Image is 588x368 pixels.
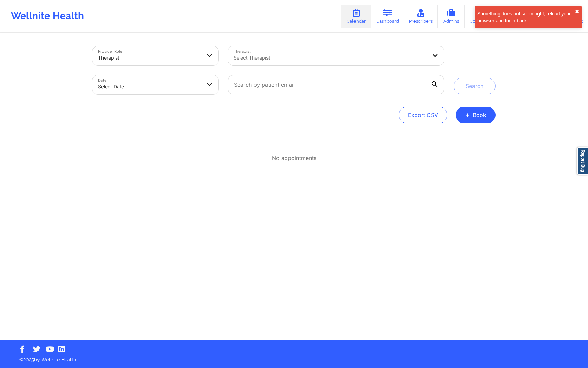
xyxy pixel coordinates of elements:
[575,9,579,14] button: close
[456,107,496,123] button: +Book
[465,113,470,117] span: +
[272,154,316,162] p: No appointments
[341,5,371,28] a: Calendar
[577,147,588,175] a: Report Bug
[454,78,496,94] button: Search
[371,5,404,28] a: Dashboard
[465,5,493,28] a: Coaches
[98,50,201,65] div: Therapist
[438,5,465,28] a: Admins
[14,351,574,363] p: © 2025 by Wellnite Health
[477,10,575,24] div: Something does not seem right, reload your browser and login back
[228,75,444,94] input: Search by patient email
[399,107,447,123] button: Export CSV
[404,5,438,28] a: Prescribers
[98,79,201,94] div: Select Date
